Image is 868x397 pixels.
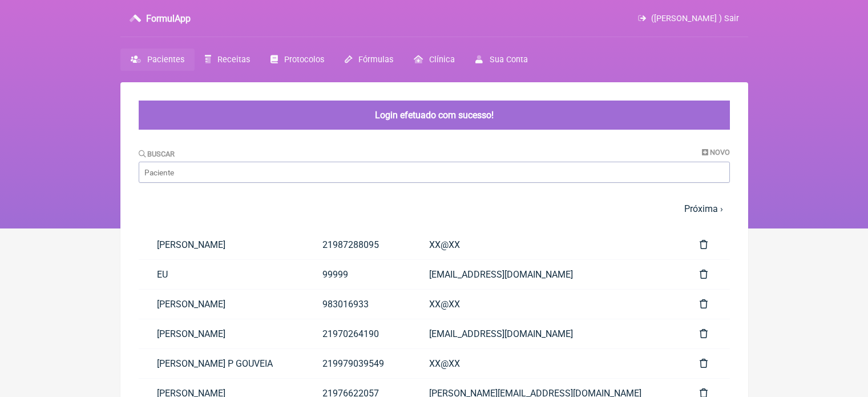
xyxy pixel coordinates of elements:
[139,162,730,183] input: Paciente
[139,197,730,221] nav: pager
[304,230,411,259] a: 21987288095
[217,55,250,65] span: Receitas
[304,319,411,348] a: 21970264190
[146,13,191,24] h3: FormulApp
[651,14,739,23] span: ([PERSON_NAME] ) Sair
[638,14,738,23] a: ([PERSON_NAME] ) Sair
[139,150,175,158] label: Buscar
[139,349,304,378] a: [PERSON_NAME] P GOUVEIA
[411,230,681,259] a: XX@XX
[411,290,681,319] a: XX@XX
[304,349,411,378] a: 219979039549
[334,49,403,71] a: Fórmulas
[465,49,538,71] a: Sua Conta
[195,49,260,71] a: Receitas
[284,55,324,65] span: Protocolos
[710,148,730,157] span: Novo
[411,319,681,348] a: [EMAIL_ADDRESS][DOMAIN_NAME]
[139,319,304,348] a: [PERSON_NAME]
[358,55,393,65] span: Fórmulas
[411,260,681,289] a: [EMAIL_ADDRESS][DOMAIN_NAME]
[147,55,184,65] span: Pacientes
[702,148,730,157] a: Novo
[411,349,681,378] a: XX@XX
[490,55,528,65] span: Sua Conta
[429,55,455,65] span: Clínica
[684,203,723,214] a: Próxima ›
[120,49,195,71] a: Pacientes
[304,260,411,289] a: 99999
[139,230,304,259] a: [PERSON_NAME]
[304,290,411,319] a: 983016933
[139,101,730,130] div: Login efetuado com sucesso!
[139,260,304,289] a: EU
[139,290,304,319] a: [PERSON_NAME]
[260,49,334,71] a: Protocolos
[403,49,465,71] a: Clínica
